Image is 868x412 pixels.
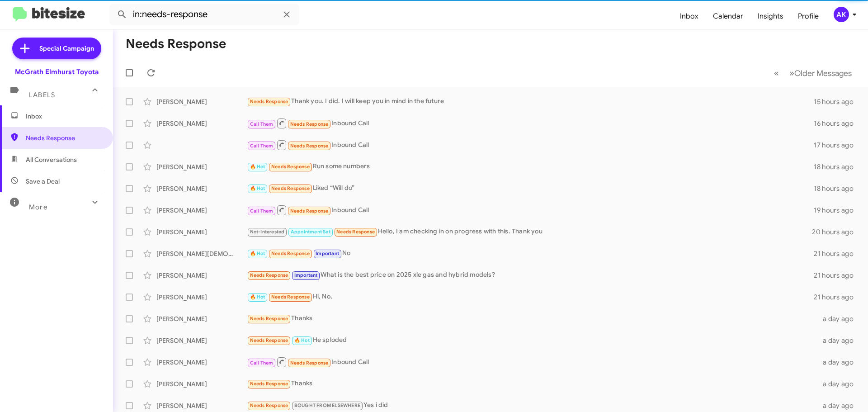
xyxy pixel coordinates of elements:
[789,67,794,79] span: »
[814,293,861,302] div: 21 hours ago
[814,184,861,193] div: 18 hours ago
[817,314,861,323] div: a day ago
[156,162,247,171] div: [PERSON_NAME]
[814,249,861,258] div: 21 hours ago
[26,133,103,142] span: Needs Response
[247,139,814,151] div: Inbound Call
[769,64,784,82] button: Previous
[812,227,861,237] div: 20 hours ago
[834,7,849,22] div: AK
[294,403,360,408] span: BOUGHT FROM ELSEWHERE
[156,97,247,106] div: [PERSON_NAME]
[156,379,247,388] div: [PERSON_NAME]
[250,164,265,170] span: 🔥 Hot
[39,44,94,53] span: Special Campaign
[247,313,817,324] div: Thanks
[247,183,814,194] div: Liked “Will do”
[271,294,310,300] span: Needs Response
[814,119,861,128] div: 16 hours ago
[15,67,99,76] div: McGrath Elmhurst Toyota
[247,248,814,259] div: No
[26,112,103,121] span: Inbox
[156,271,247,280] div: [PERSON_NAME]
[250,251,265,256] span: 🔥 Hot
[250,360,274,366] span: Call Them
[247,270,814,280] div: What is the best price on 2025 xle gas and hybrid models?
[247,96,814,107] div: Thank you. I did. I will keep you in mind in the future
[247,292,814,302] div: Hi, No,
[291,229,330,235] span: Appointment Set
[250,381,288,387] span: Needs Response
[156,314,247,323] div: [PERSON_NAME]
[814,271,861,280] div: 21 hours ago
[817,401,861,410] div: a day ago
[817,336,861,345] div: a day ago
[814,162,861,171] div: 18 hours ago
[250,294,265,300] span: 🔥 Hot
[769,64,857,82] nav: Page navigation example
[247,227,812,237] div: Hello, I am checking in on progress with this. Thank you
[750,3,791,29] a: Insights
[250,99,288,104] span: Needs Response
[247,356,817,368] div: Inbound Call
[156,401,247,410] div: [PERSON_NAME]
[250,229,285,235] span: Not-Interested
[673,3,706,29] a: Inbox
[26,155,77,164] span: All Conversations
[247,379,817,389] div: Thanks
[126,37,226,51] h1: Needs Response
[29,203,47,211] span: More
[26,177,60,186] span: Save a Deal
[336,229,375,235] span: Needs Response
[290,143,329,149] span: Needs Response
[156,293,247,302] div: [PERSON_NAME]
[271,251,310,256] span: Needs Response
[784,64,857,82] button: Next
[774,67,779,79] span: «
[791,3,826,29] a: Profile
[29,91,55,99] span: Labels
[706,3,750,29] a: Calendar
[156,336,247,345] div: [PERSON_NAME]
[247,400,817,411] div: Yes i did
[156,249,247,258] div: [PERSON_NAME][DEMOGRAPHIC_DATA]
[316,251,339,256] span: Important
[156,184,247,193] div: [PERSON_NAME]
[814,141,861,150] div: 17 hours ago
[250,316,288,322] span: Needs Response
[250,337,288,343] span: Needs Response
[826,7,858,22] button: AK
[250,185,265,191] span: 🔥 Hot
[250,208,274,214] span: Call Them
[156,206,247,215] div: [PERSON_NAME]
[247,118,814,129] div: Inbound Call
[247,335,817,346] div: He sploded
[250,403,288,408] span: Needs Response
[247,204,814,216] div: Inbound Call
[156,358,247,367] div: [PERSON_NAME]
[817,379,861,388] div: a day ago
[814,97,861,106] div: 15 hours ago
[290,121,329,127] span: Needs Response
[290,208,329,214] span: Needs Response
[271,185,310,191] span: Needs Response
[250,272,288,278] span: Needs Response
[271,164,310,170] span: Needs Response
[156,227,247,237] div: [PERSON_NAME]
[247,161,814,172] div: Run some numbers
[814,206,861,215] div: 19 hours ago
[156,119,247,128] div: [PERSON_NAME]
[250,121,274,127] span: Call Them
[294,337,310,343] span: 🔥 Hot
[250,143,274,149] span: Call Them
[109,4,299,25] input: Search
[294,272,318,278] span: Important
[12,38,101,59] a: Special Campaign
[817,358,861,367] div: a day ago
[290,360,329,366] span: Needs Response
[794,68,852,78] span: Older Messages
